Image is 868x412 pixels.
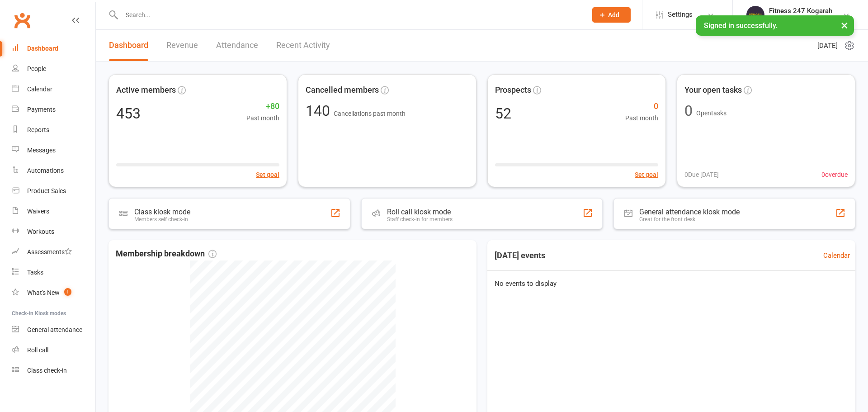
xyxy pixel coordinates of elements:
[246,100,279,113] span: +80
[27,106,56,113] div: Payments
[12,181,95,201] a: Product Sales
[668,5,693,25] span: Settings
[166,30,198,61] a: Revenue
[684,104,693,118] div: 0
[276,30,330,61] a: Recent Activity
[823,250,850,261] a: Calendar
[387,216,453,223] div: Staff check-in for members
[746,6,764,24] img: thumb_image1749097489.png
[27,45,58,52] div: Dashboard
[27,367,67,374] div: Class check-in
[27,248,72,256] div: Assessments
[704,21,778,30] span: Signed in successfully.
[592,7,631,23] button: Add
[12,59,95,79] a: People
[64,288,71,296] span: 1
[246,113,279,123] span: Past month
[12,120,95,140] a: Reports
[495,106,511,121] div: 52
[11,9,33,32] a: Clubworx
[696,109,726,117] span: Open tasks
[27,208,49,215] div: Waivers
[12,262,95,283] a: Tasks
[27,147,56,154] div: Messages
[27,167,64,174] div: Automations
[27,326,82,333] div: General attendance
[639,216,740,223] div: Great for the front desk
[256,170,279,180] button: Set goal
[635,170,658,180] button: Set goal
[12,140,95,161] a: Messages
[817,40,838,51] span: [DATE]
[12,79,95,99] a: Calendar
[216,30,258,61] a: Attendance
[116,106,141,121] div: 453
[27,126,49,133] div: Reports
[684,170,719,180] span: 0 Due [DATE]
[334,110,406,117] span: Cancellations past month
[12,340,95,360] a: Roll call
[27,346,48,354] div: Roll call
[116,247,217,260] span: Membership breakdown
[769,7,832,15] div: Fitness 247 Kogarah
[12,38,95,59] a: Dashboard
[116,84,176,97] span: Active members
[27,187,66,194] div: Product Sales
[27,85,52,93] div: Calendar
[134,208,190,216] div: Class kiosk mode
[134,216,190,223] div: Members self check-in
[27,289,60,296] div: What's New
[306,84,379,97] span: Cancelled members
[12,201,95,222] a: Waivers
[12,320,95,340] a: General attendance kiosk mode
[12,161,95,181] a: Automations
[12,222,95,242] a: Workouts
[487,247,552,264] h3: [DATE] events
[306,102,334,119] span: 140
[608,11,619,19] span: Add
[12,242,95,262] a: Assessments
[27,65,46,72] div: People
[836,15,853,35] button: ×
[769,15,832,23] div: Kogarah Fitness 247
[27,228,54,235] div: Workouts
[684,84,742,97] span: Your open tasks
[821,170,848,180] span: 0 overdue
[484,271,859,296] div: No events to display
[625,100,658,113] span: 0
[12,99,95,120] a: Payments
[109,30,148,61] a: Dashboard
[625,113,658,123] span: Past month
[12,283,95,303] a: What's New1
[495,84,531,97] span: Prospects
[119,9,580,21] input: Search...
[387,208,453,216] div: Roll call kiosk mode
[639,208,740,216] div: General attendance kiosk mode
[27,269,43,276] div: Tasks
[12,360,95,381] a: Class kiosk mode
